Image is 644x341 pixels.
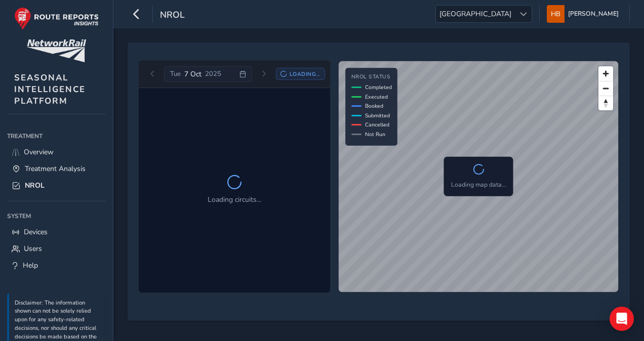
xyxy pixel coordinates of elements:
a: Overview [7,144,106,160]
a: Treatment Analysis [7,160,106,177]
span: Devices [24,227,48,237]
span: Completed [365,83,392,91]
span: 7 Oct [184,69,202,79]
span: [PERSON_NAME] [568,5,619,23]
span: SEASONAL INTELLIGENCE PLATFORM [14,72,86,107]
span: Users [24,244,42,253]
span: Submitted [365,112,390,119]
button: Zoom out [598,81,613,96]
button: Reset bearing to north [598,96,613,110]
a: Help [7,257,106,274]
span: Cancelled [365,121,389,129]
span: Help [23,261,38,270]
span: 2025 [205,69,221,78]
span: Tue [170,69,181,78]
img: diamond-layout [547,5,565,23]
button: Zoom in [598,66,613,81]
a: Users [7,240,106,257]
p: Loading map data... [451,180,506,189]
span: Executed [365,93,388,101]
div: System [7,208,106,224]
span: NROL [160,9,185,23]
img: customer logo [27,39,86,62]
div: Treatment [7,129,106,144]
button: [PERSON_NAME] [547,5,622,23]
span: Overview [24,147,54,157]
span: Not Run [365,131,385,138]
span: [GEOGRAPHIC_DATA] [436,6,515,22]
canvas: Map [339,61,619,292]
span: NROL [25,181,45,190]
a: Devices [7,224,106,240]
span: Booked [365,102,383,110]
span: Treatment Analysis [25,164,86,174]
img: rr logo [14,7,99,30]
p: Loading circuits... [208,194,261,205]
a: NROL [7,177,106,194]
span: Loading... [290,70,320,78]
div: Open Intercom Messenger [610,307,634,331]
h4: NROL Status [351,74,392,80]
